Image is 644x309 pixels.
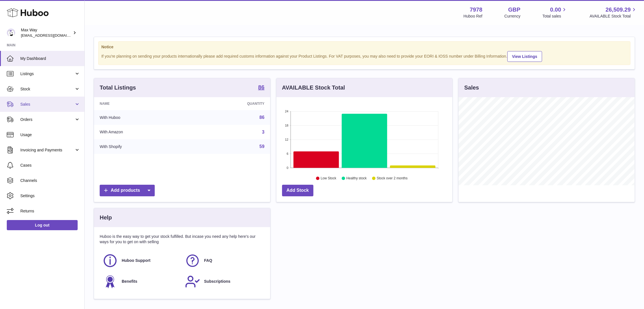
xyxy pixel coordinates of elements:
[550,6,561,14] span: 0.00
[259,144,265,149] a: 59
[464,14,483,19] div: Huboo Ref
[464,84,479,92] h3: Sales
[282,84,345,92] h3: AVAILABLE Stock Total
[94,125,190,140] td: With Amazon
[7,29,15,37] img: Max@LongevityBox.co.uk
[102,274,179,289] a: Benefits
[508,6,520,14] strong: GBP
[94,97,190,110] th: Name
[470,6,483,14] strong: 7978
[20,86,74,92] span: Stock
[20,102,74,107] span: Sales
[100,214,112,221] h3: Help
[258,84,264,90] strong: 86
[101,50,627,62] div: If you're planning on sending your products internationally please add required customs informati...
[287,166,288,169] text: 0
[282,185,313,196] a: Add Stock
[100,84,136,92] h3: Total Listings
[94,110,190,125] td: With Huboo
[101,44,627,50] strong: Notice
[94,139,190,154] td: With Shopify
[285,138,288,141] text: 12
[20,147,74,153] span: Invoicing and Payments
[590,14,637,19] span: AVAILABLE Stock Total
[122,258,150,263] span: Huboo Support
[20,193,80,199] span: Settings
[20,132,80,138] span: Usage
[542,14,567,19] span: Total sales
[287,152,288,155] text: 6
[190,97,270,110] th: Quantity
[377,177,407,180] text: Stock over 2 months
[20,178,80,183] span: Channels
[542,6,567,19] a: 0.00 Total sales
[285,124,288,127] text: 18
[20,71,74,77] span: Listings
[321,177,337,180] text: Low Stock
[100,234,265,245] p: Huboo is the easy way to get your stock fulfilled. But incase you need any help here's our ways f...
[606,6,631,14] span: 26,509.29
[204,258,212,263] span: FAQ
[285,110,288,113] text: 24
[20,208,80,214] span: Returns
[262,130,265,134] a: 3
[21,27,72,38] div: Max Way
[21,33,83,38] span: [EMAIL_ADDRESS][DOMAIN_NAME]
[20,163,80,168] span: Cases
[122,279,137,284] span: Benefits
[20,56,80,61] span: My Dashboard
[590,6,637,19] a: 26,509.29 AVAILABLE Stock Total
[258,84,264,91] a: 86
[185,274,262,289] a: Subscriptions
[7,220,78,230] a: Log out
[507,51,542,62] a: View Listings
[102,253,179,268] a: Huboo Support
[204,279,230,284] span: Subscriptions
[259,115,265,120] a: 86
[20,117,74,122] span: Orders
[185,253,262,268] a: FAQ
[100,185,155,196] a: Add products
[505,14,521,19] div: Currency
[346,177,367,180] text: Healthy stock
